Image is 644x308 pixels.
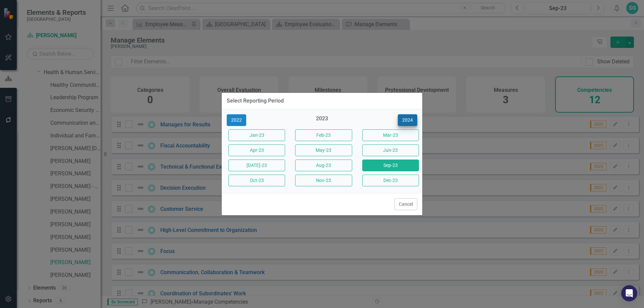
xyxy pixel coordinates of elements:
[228,160,285,171] button: [DATE]-23
[227,98,284,104] div: Select Reporting Period
[362,175,419,186] button: Dec-23
[228,144,285,156] button: Apr-23
[362,144,419,156] button: Jun-23
[398,114,417,126] button: 2024
[228,175,285,186] button: Oct-23
[293,115,350,126] div: 2023
[295,160,352,171] button: Aug-23
[362,129,419,141] button: Mar-23
[295,175,352,186] button: Nov-23
[295,129,352,141] button: Feb-23
[394,198,417,210] button: Cancel
[362,160,419,171] button: Sep-23
[295,144,352,156] button: May-23
[227,114,246,126] button: 2022
[228,129,285,141] button: Jan-23
[621,285,637,301] div: Open Intercom Messenger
